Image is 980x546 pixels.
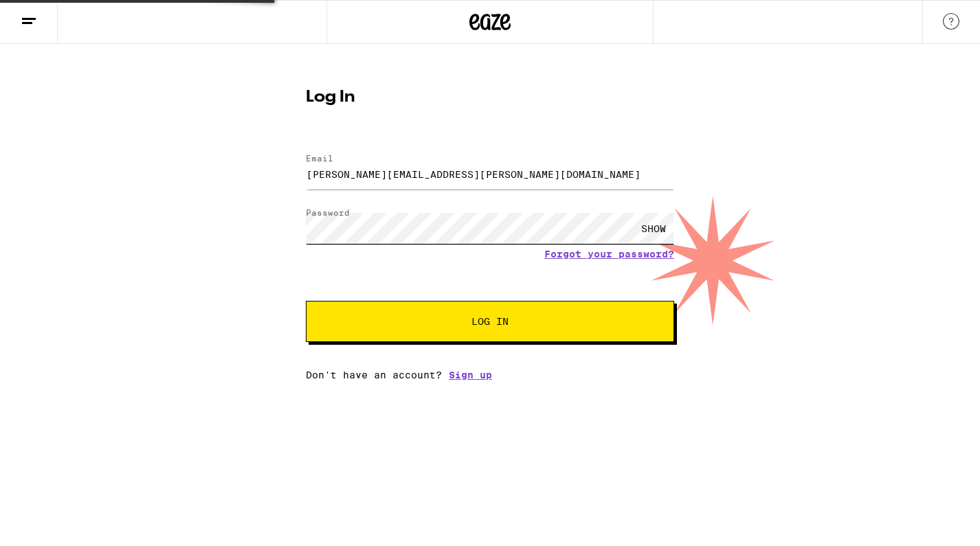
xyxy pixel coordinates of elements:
input: Email [306,159,674,190]
label: Email [306,154,333,163]
div: Don't have an account? [306,369,674,380]
span: Log In [471,317,509,326]
a: Sign up [449,369,492,380]
button: Log In [306,301,674,342]
a: Forgot your password? [544,249,674,260]
h1: Log In [306,89,674,106]
span: Hi. Need any help? [8,10,99,21]
div: SHOW [633,213,674,244]
label: Password [306,208,350,217]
